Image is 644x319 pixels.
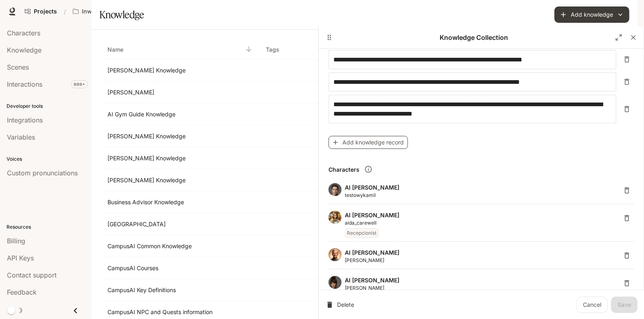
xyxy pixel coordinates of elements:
p: CampusAI NPC and Quests information [107,308,246,316]
p: CampusAI Building [107,220,246,228]
p: Inworld AI Demos kamil [82,8,127,15]
button: Add knowledge record [329,136,408,149]
a: Cancel [576,297,608,313]
p: AI [PERSON_NAME] [345,248,399,257]
p: AI [PERSON_NAME] [345,211,399,219]
p: [PERSON_NAME] [345,257,399,264]
img: AI Alfred von Cache [329,248,342,261]
img: AI Adam [329,183,342,196]
span: Recepcionist [345,228,380,238]
div: / [61,7,69,16]
h1: Knowledge [99,7,144,23]
img: AI Anna [329,276,342,289]
p: Name [107,44,123,55]
button: Add knowledge [554,7,629,23]
p: CampusAI Key Definitions [107,286,246,294]
img: AI Aida Carewell [329,211,342,224]
p: Adebayo Ogunlesi [107,88,246,96]
p: Anna Knowledge [107,176,246,184]
p: Recepcionist [347,230,377,236]
span: Delete [620,276,634,293]
p: Characters [329,165,359,174]
button: Drag to resize [322,30,337,45]
p: aida_carewell [345,219,399,227]
p: Adam Knowledge [107,66,246,74]
p: Knowledge Collection [337,33,611,42]
p: AI Gym Guide Knowledge [107,110,246,118]
button: Delete Knowledge [325,297,356,313]
p: [PERSON_NAME] [345,284,399,292]
p: AI [PERSON_NAME] [345,276,399,284]
p: AI [PERSON_NAME] [345,183,399,192]
button: Open workspace menu [69,3,140,20]
span: Delete [620,183,634,201]
span: Delete [620,248,634,266]
p: Business Advisor Knowledge [107,198,246,206]
p: testowykamil [345,192,399,199]
p: Aida Carewell Knowledge [107,132,246,140]
span: Delete [620,211,634,238]
a: Go to projects [21,3,61,20]
p: CampusAI Common Knowledge [107,242,246,250]
p: Tags [266,44,279,55]
span: Projects [34,8,57,15]
p: CampusAI Courses [107,264,246,272]
p: Alfred von Cache Knowledge [107,154,246,162]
